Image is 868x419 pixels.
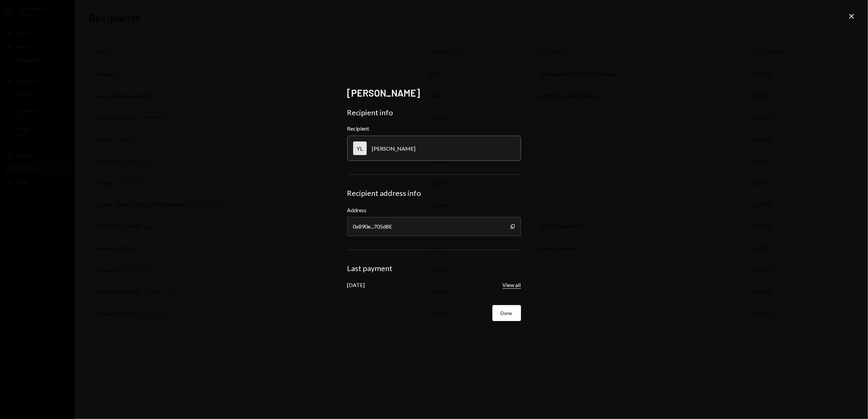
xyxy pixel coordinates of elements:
[503,282,521,289] button: View all
[347,188,521,198] div: Recipient address info
[347,206,521,214] label: Address
[347,125,521,132] div: Recipient
[347,108,521,117] div: Recipient info
[353,141,367,155] div: YL
[347,264,521,273] div: Last payment
[347,282,365,288] div: [DATE]
[372,145,416,152] div: [PERSON_NAME]
[347,86,521,100] h2: [PERSON_NAME]
[347,217,521,236] div: 0x890e...705d8E
[492,305,521,321] button: Done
